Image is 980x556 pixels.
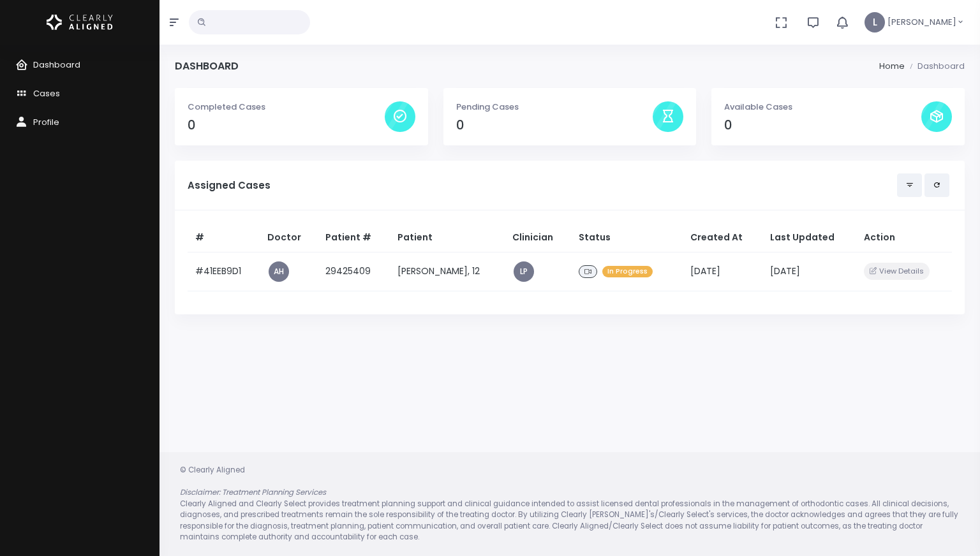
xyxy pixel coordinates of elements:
[887,16,956,29] span: [PERSON_NAME]
[188,118,385,133] h4: 0
[167,465,972,543] div: © Clearly Aligned Clearly Aligned and Clearly Select provides treatment planning support and clin...
[188,223,260,252] th: #
[33,116,59,128] span: Profile
[456,101,653,113] p: Pending Cases
[683,223,762,252] th: Created At
[260,223,318,252] th: Doctor
[188,252,260,291] td: #41EEB9D1
[47,9,113,36] img: Logo Horizontal
[188,180,897,191] h5: Assigned Cases
[865,12,885,33] span: L
[724,118,921,133] h4: 0
[602,266,653,278] span: In Progress
[33,59,80,71] span: Dashboard
[879,60,905,73] li: Home
[318,252,390,291] td: 29425409
[318,223,390,252] th: Patient #
[269,261,289,282] a: AH
[690,265,720,277] span: [DATE]
[33,87,60,99] span: Cases
[175,60,239,72] h4: Dashboard
[864,263,930,280] button: View Details
[514,261,534,282] a: LP
[456,118,653,133] h4: 0
[724,101,921,113] p: Available Cases
[762,223,856,252] th: Last Updated
[905,60,965,73] li: Dashboard
[188,101,385,113] p: Completed Cases
[856,223,952,252] th: Action
[571,223,683,252] th: Status
[390,223,505,252] th: Patient
[390,252,505,291] td: [PERSON_NAME], 12
[505,223,571,252] th: Clinician
[180,487,326,497] em: Disclaimer: Treatment Planning Services
[770,265,800,277] span: [DATE]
